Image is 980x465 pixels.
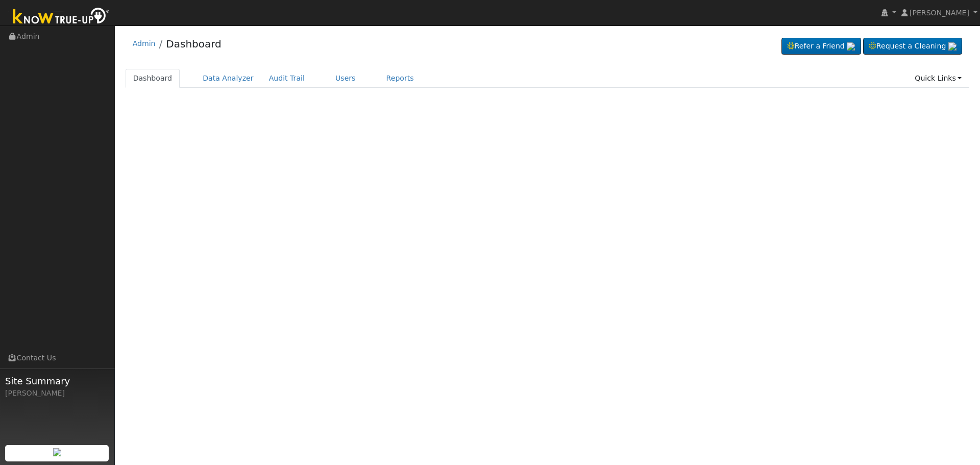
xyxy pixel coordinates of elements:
a: Refer a Friend [781,38,861,55]
img: Know True-Up [8,6,115,29]
a: Audit Trail [261,69,312,88]
a: Dashboard [126,69,180,88]
img: retrieve [948,42,957,51]
a: Reports [379,69,422,88]
div: [PERSON_NAME] [5,388,109,399]
img: retrieve [847,42,855,51]
img: retrieve [53,448,61,456]
span: [PERSON_NAME] [910,9,969,17]
a: Admin [133,39,156,47]
a: Users [328,69,363,88]
a: Dashboard [166,38,222,50]
a: Data Analyzer [195,69,261,88]
a: Quick Links [907,69,969,88]
a: Request a Cleaning [863,38,962,55]
span: Site Summary [5,374,109,388]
